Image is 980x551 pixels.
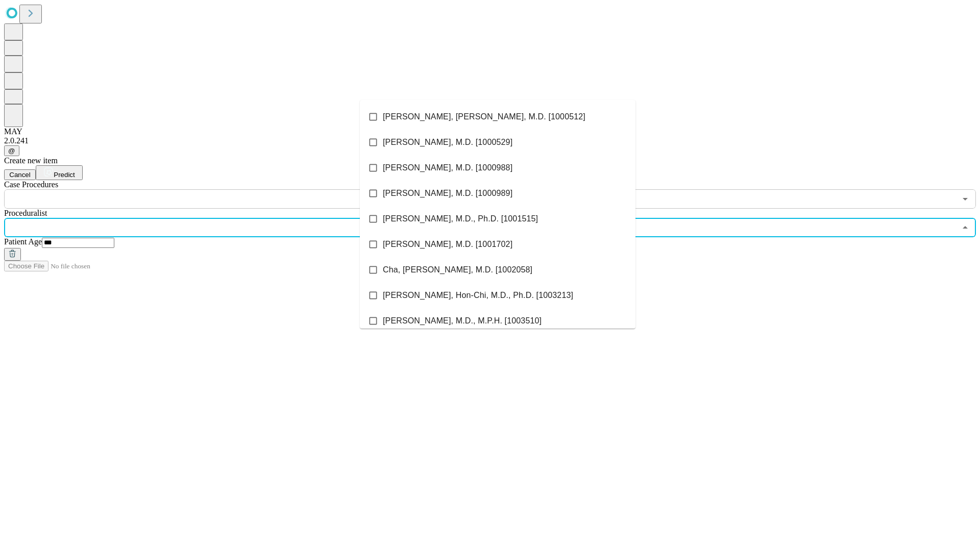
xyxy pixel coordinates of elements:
[4,180,58,189] span: Scheduled Procedure
[958,192,972,206] button: Open
[54,171,75,179] span: Predict
[383,315,542,327] span: [PERSON_NAME], M.D., M.P.H. [1003510]
[8,147,15,155] span: @
[4,156,58,165] span: Create new item
[383,111,585,123] span: [PERSON_NAME], [PERSON_NAME], M.D. [1000512]
[4,169,36,180] button: Cancel
[958,220,972,235] button: Close
[383,187,512,199] span: [PERSON_NAME], M.D. [1000989]
[383,213,538,225] span: [PERSON_NAME], M.D., Ph.D. [1001515]
[4,209,47,217] span: Proceduralist
[383,238,512,251] span: [PERSON_NAME], M.D. [1001702]
[9,171,31,179] span: Cancel
[383,264,532,276] span: Cha, [PERSON_NAME], M.D. [1002058]
[4,237,42,246] span: Patient Age
[36,165,83,180] button: Predict
[383,289,573,302] span: [PERSON_NAME], Hon-Chi, M.D., Ph.D. [1003213]
[383,136,512,148] span: [PERSON_NAME], M.D. [1000529]
[4,127,976,136] div: MAY
[4,145,19,156] button: @
[4,136,976,145] div: 2.0.241
[383,162,512,174] span: [PERSON_NAME], M.D. [1000988]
